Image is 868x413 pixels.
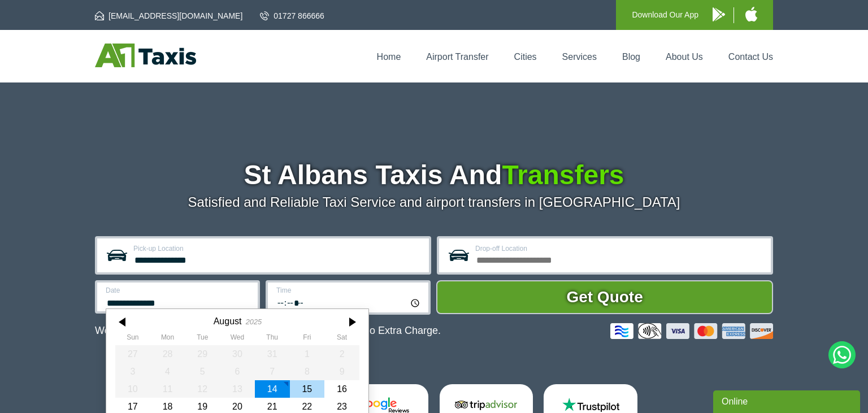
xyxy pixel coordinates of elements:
div: 09 August 2025 [324,363,359,380]
th: Friday [290,333,325,345]
iframe: chat widget [713,388,862,413]
span: Transfers [502,160,624,190]
div: 27 July 2025 [115,345,150,363]
div: 31 July 2025 [255,345,290,363]
div: 03 August 2025 [115,363,150,380]
img: A1 Taxis iPhone App [745,7,757,21]
div: 29 July 2025 [185,345,220,363]
a: Services [562,52,597,62]
div: 13 August 2025 [220,380,255,398]
p: We Now Accept Card & Contactless Payment In [95,325,441,337]
a: [EMAIL_ADDRESS][DOMAIN_NAME] [95,10,242,21]
th: Monday [150,333,185,345]
div: 02 August 2025 [324,345,359,363]
div: 30 July 2025 [220,345,255,363]
div: 08 August 2025 [290,363,325,380]
label: Pick-up Location [133,245,422,252]
div: 28 July 2025 [150,345,185,363]
div: 11 August 2025 [150,380,185,398]
a: 01727 866666 [260,10,324,21]
a: Airport Transfer [426,52,488,62]
img: Credit And Debit Cards [610,323,773,339]
div: 12 August 2025 [185,380,220,398]
div: 05 August 2025 [185,363,220,380]
div: 01 August 2025 [290,345,325,363]
div: 2025 [246,318,262,326]
h1: St Albans Taxis And [95,162,773,189]
th: Saturday [324,333,359,345]
a: Contact Us [728,52,773,62]
img: A1 Taxis Android App [713,7,725,21]
a: Cities [514,52,537,62]
label: Time [276,287,422,294]
th: Wednesday [220,333,255,345]
span: The Car at No Extra Charge. [311,325,441,336]
div: 10 August 2025 [115,380,150,398]
a: Blog [622,52,640,62]
a: Home [377,52,401,62]
div: 04 August 2025 [150,363,185,380]
img: A1 Taxis St Albans LTD [95,44,196,67]
th: Tuesday [185,333,220,345]
p: Satisfied and Reliable Taxi Service and airport transfers in [GEOGRAPHIC_DATA] [95,194,773,210]
p: Download Our App [632,8,698,22]
div: 07 August 2025 [255,363,290,380]
div: August [214,316,242,327]
a: About Us [666,52,703,62]
th: Sunday [115,333,150,345]
label: Drop-off Location [475,245,764,252]
th: Thursday [255,333,290,345]
div: 15 August 2025 [290,380,325,398]
div: 16 August 2025 [324,380,359,398]
button: Get Quote [436,280,773,314]
label: Date [106,287,251,294]
div: 14 August 2025 [255,380,290,398]
div: 06 August 2025 [220,363,255,380]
